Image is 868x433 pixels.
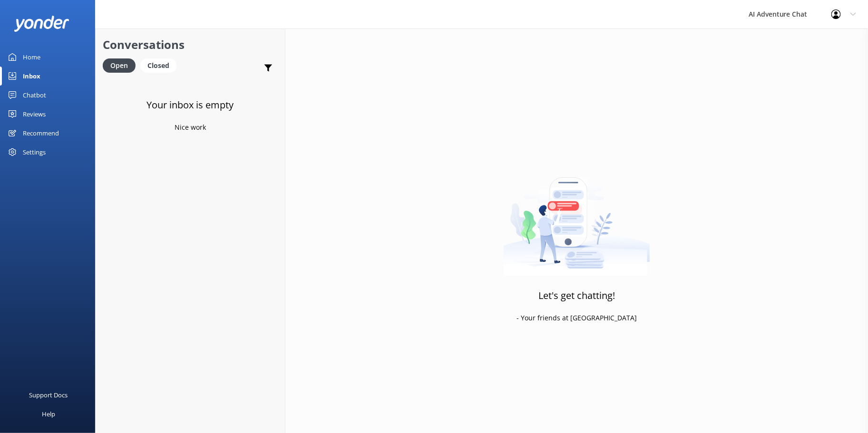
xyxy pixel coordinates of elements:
[23,48,40,67] div: Home
[103,60,140,70] a: Open
[103,36,278,54] h2: Conversations
[140,60,181,70] a: Closed
[29,385,68,404] div: Support Docs
[503,157,650,276] img: artwork of a man stealing a conversation from at giant smartphone
[140,58,176,73] div: Closed
[517,313,637,323] p: - Your friends at [GEOGRAPHIC_DATA]
[538,288,615,303] h3: Let's get chatting!
[23,124,59,143] div: Recommend
[14,16,69,31] img: yonder-white-logo.png
[23,143,46,162] div: Settings
[103,58,136,73] div: Open
[23,105,46,124] div: Reviews
[42,404,55,423] div: Help
[23,86,46,105] div: Chatbot
[23,67,40,86] div: Inbox
[147,97,234,113] h3: Your inbox is empty
[175,122,206,133] p: Nice work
